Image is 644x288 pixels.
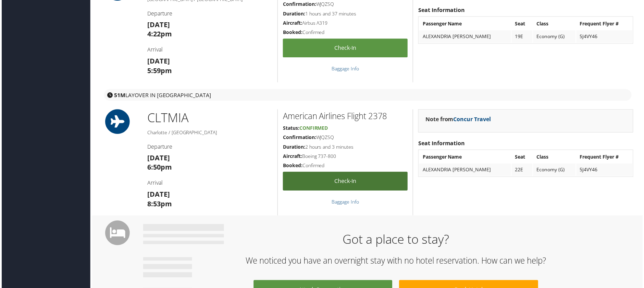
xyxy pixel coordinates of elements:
h5: WJQZSQ [283,1,408,8]
h1: CLT MIA [146,110,272,127]
strong: Status: [283,125,299,132]
strong: Duration: [283,144,305,151]
strong: Booked: [283,163,302,170]
h4: Arrival [146,46,272,54]
th: Passenger Name [420,151,512,164]
strong: Note from [426,116,492,124]
td: Economy (G) [534,164,577,177]
h5: Boeing 737-800 [283,153,408,160]
td: 5J4VY46 [578,31,634,43]
h5: 2 hours and 3 minutes [283,144,408,151]
strong: 4:22pm [146,30,171,39]
h5: 1 hours and 37 minutes [283,10,408,17]
a: Check-in [283,173,408,192]
h5: Airbus A319 [283,20,408,26]
strong: Booked: [283,29,302,36]
td: 5J4VY46 [578,164,634,177]
strong: [DATE] [146,20,169,29]
strong: [DATE] [146,57,169,66]
th: Seat [512,18,533,30]
strong: Aircraft: [283,153,302,160]
strong: [DATE] [146,154,169,163]
strong: Confirmation: [283,1,316,7]
th: Seat [512,151,533,164]
th: Class [534,18,577,30]
td: 22E [512,164,533,177]
div: layover in [GEOGRAPHIC_DATA] [103,90,633,101]
td: Economy (G) [534,31,577,43]
strong: [DATE] [146,191,169,200]
td: ALEXANDRIA [PERSON_NAME] [420,31,512,43]
strong: Seat Information [419,140,466,148]
strong: 51M [113,92,124,99]
a: Baggage Info [332,66,359,72]
strong: 6:50pm [146,163,171,173]
a: Concur Travel [454,116,492,124]
strong: Confirmation: [283,135,316,141]
th: Frequent Flyer # [578,151,634,164]
h5: Confirmed [283,29,408,36]
a: Baggage Info [332,199,359,206]
strong: Duration: [283,10,305,17]
span: Confirmed [299,125,328,132]
strong: Seat Information [419,6,466,14]
th: Passenger Name [420,18,512,30]
h2: American Airlines Flight 2378 [283,111,408,123]
h5: Confirmed [283,163,408,170]
h4: Departure [146,10,272,17]
strong: 5:59pm [146,66,171,76]
td: ALEXANDRIA [PERSON_NAME] [420,164,512,177]
h5: Charlotte / [GEOGRAPHIC_DATA] [146,130,272,137]
strong: Aircraft: [283,20,302,26]
h4: Departure [146,143,272,151]
th: Frequent Flyer # [578,18,634,30]
h5: WJQZSQ [283,135,408,141]
a: Check-in [283,39,408,58]
th: Class [534,151,577,164]
td: 19E [512,31,533,43]
h4: Arrival [146,180,272,187]
strong: 8:53pm [146,200,171,209]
